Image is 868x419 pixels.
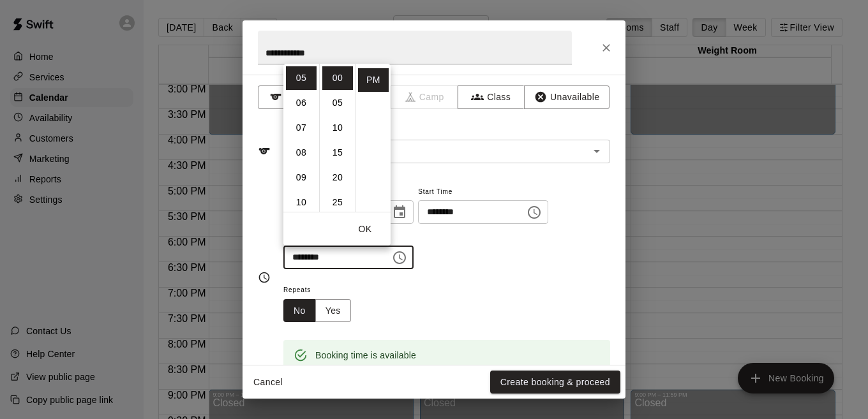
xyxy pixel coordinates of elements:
button: Choose time, selected time is 4:00 PM [521,200,547,225]
div: Booking time is available [315,344,416,367]
ul: Select meridiem [355,64,391,212]
ul: Select hours [283,64,319,212]
button: OK [345,217,385,241]
span: Camps can only be created in the Services page [391,85,458,109]
button: Choose time, selected time is 5:00 PM [387,245,412,270]
li: PM [358,68,389,92]
li: 10 hours [286,191,317,214]
button: Create booking & proceed [490,371,620,394]
div: outlined button group [283,299,351,323]
svg: Timing [258,271,271,284]
button: No [283,299,316,323]
button: Choose date, selected date is Aug 25, 2025 [387,200,412,225]
button: Rental [258,85,325,109]
li: 5 minutes [322,91,353,115]
li: 25 minutes [322,191,353,214]
li: 5 hours [286,66,317,90]
li: 9 hours [286,166,317,189]
span: Start Time [418,184,548,201]
ul: Select minutes [319,64,355,212]
li: 6 hours [286,91,317,115]
span: Repeats [283,282,361,299]
li: 0 minutes [322,66,353,90]
button: Class [458,85,525,109]
button: Yes [315,299,351,323]
li: 10 minutes [322,116,353,140]
li: 8 hours [286,141,317,165]
li: 15 minutes [322,141,353,165]
li: 20 minutes [322,166,353,189]
button: Close [595,36,618,59]
svg: Service [258,145,271,158]
button: Cancel [248,371,288,394]
li: 7 hours [286,116,317,140]
button: Open [588,142,606,160]
button: Unavailable [524,85,610,109]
